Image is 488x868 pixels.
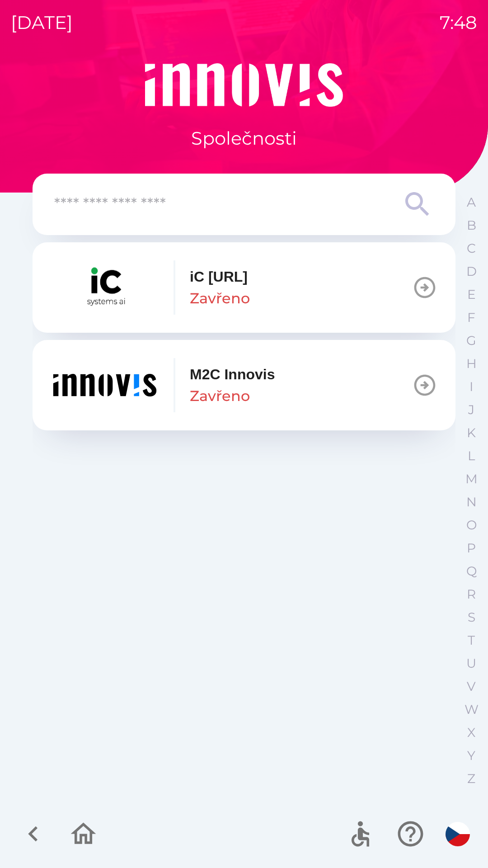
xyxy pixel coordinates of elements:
p: U [466,656,476,671]
p: [DATE] [11,9,73,36]
p: iC [URL] [190,266,248,288]
p: R [467,586,476,602]
button: P [460,537,483,560]
p: N [466,494,477,510]
p: Q [466,563,477,579]
button: V [460,675,483,698]
p: S [468,609,475,625]
button: G [460,329,483,352]
p: L [468,448,475,464]
button: C [460,237,483,260]
p: Společnosti [191,125,297,152]
p: W [465,702,479,717]
button: W [460,698,483,721]
p: P [467,540,476,556]
button: E [460,283,483,306]
button: K [460,421,483,444]
button: L [460,444,483,467]
p: G [466,333,476,349]
button: Q [460,560,483,583]
button: R [460,583,483,606]
p: V [467,679,476,694]
img: 0b57a2db-d8c2-416d-bc33-8ae43c84d9d8.png [51,260,159,315]
p: B [467,217,476,233]
button: H [460,352,483,375]
p: M [465,471,478,487]
p: 7:48 [440,9,477,36]
p: E [467,287,476,302]
button: X [460,721,483,744]
p: Zavřeno [190,288,250,309]
p: X [467,725,475,741]
p: M2C Innovis [190,363,275,385]
button: O [460,514,483,537]
p: Z [467,771,475,787]
button: J [460,398,483,421]
p: O [466,517,477,533]
p: D [466,264,477,279]
img: ef454dd6-c04b-4b09-86fc-253a1223f7b7.png [51,358,159,412]
p: H [466,356,477,372]
p: J [468,402,474,418]
button: S [460,606,483,629]
button: Z [460,767,483,790]
button: M [460,467,483,491]
button: A [460,191,483,214]
p: A [467,194,476,210]
p: F [467,310,475,325]
p: T [468,632,475,648]
p: I [469,379,473,395]
img: cs flag [446,822,470,846]
p: Y [467,748,475,764]
p: C [467,241,476,256]
button: U [460,652,483,675]
button: M2C InnovisZavřeno [33,340,455,430]
p: Zavřeno [190,385,250,407]
button: D [460,260,483,283]
button: B [460,214,483,237]
button: Y [460,744,483,767]
button: F [460,306,483,329]
button: I [460,375,483,398]
button: T [460,629,483,652]
button: N [460,491,483,514]
p: K [467,425,476,441]
button: iC [URL]Zavřeno [33,242,455,333]
img: Logo [33,63,455,107]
